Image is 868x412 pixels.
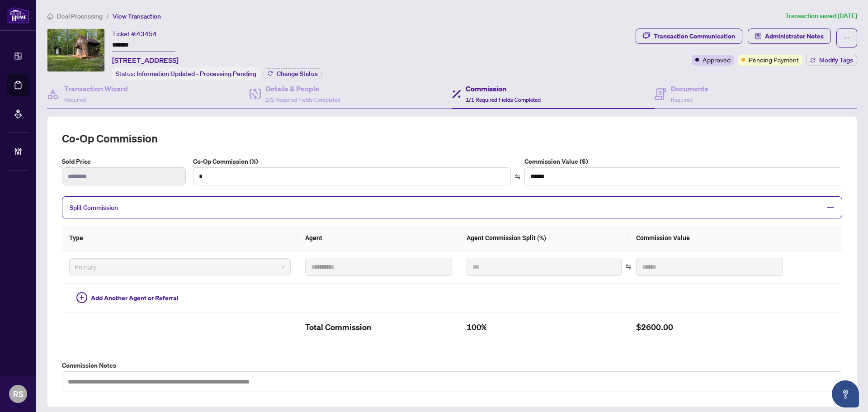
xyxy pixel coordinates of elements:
[625,264,632,270] span: swap
[298,226,459,251] th: Agent
[62,360,842,370] label: Commission Notes
[636,28,742,44] button: Transaction Communication
[832,380,859,407] button: Open asap
[671,96,693,103] span: Required
[466,83,541,94] h4: Commission
[137,70,256,78] span: Information Updated - Processing Pending
[514,174,521,180] span: swap
[265,83,340,94] h4: Details & People
[305,320,452,335] h2: Total Commission
[62,156,186,166] label: Sold Price
[629,226,790,251] th: Commission Value
[62,196,842,218] div: Split Commission
[64,83,128,94] h4: Transaction Wizard
[755,33,761,39] span: solution
[91,293,179,303] span: Add Another Agent or Referral
[112,67,260,80] div: Status:
[844,35,850,41] span: ellipsis
[47,29,104,71] img: IMG-X12175027_1.jpg
[62,131,842,146] h2: Co-op Commission
[57,12,103,20] span: Deal Processing
[466,96,541,103] span: 1/1 Required Fields Completed
[137,30,157,38] span: 43454
[671,83,708,94] h4: Documents
[264,68,322,79] button: Change Status
[748,28,831,44] button: Administrator Notes
[703,55,731,65] span: Approved
[69,291,186,305] button: Add Another Agent or Referral
[785,11,857,21] article: Transaction saved [DATE]
[64,96,86,103] span: Required
[76,292,87,303] span: plus-circle
[765,29,824,43] span: Administrator Notes
[654,29,735,43] div: Transaction Communication
[636,320,783,335] h2: $2600.00
[106,11,109,21] li: /
[749,55,799,65] span: Pending Payment
[113,12,161,20] span: View Transaction
[277,71,318,77] span: Change Status
[13,388,24,400] span: RS
[467,320,622,335] h2: 100%
[70,204,118,212] span: Split Commission
[75,260,285,274] span: Primary
[47,13,53,19] span: home
[265,96,340,103] span: 2/2 Required Fields Completed
[62,226,298,251] th: Type
[7,7,29,24] img: logo
[112,55,179,66] span: [STREET_ADDRESS]
[112,28,157,39] div: Ticket #:
[193,156,511,166] label: Co-Op Commission (%)
[459,226,629,251] th: Agent Commission Split (%)
[806,55,857,66] button: Modify Tags
[524,156,842,166] label: Commission Value ($)
[826,204,835,212] span: minus
[819,57,853,63] span: Modify Tags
